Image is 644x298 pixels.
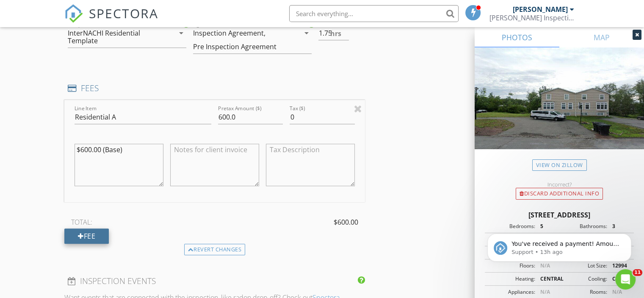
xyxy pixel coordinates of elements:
[487,275,535,283] div: Heating:
[535,275,559,283] div: CENTRAL
[71,217,92,227] span: TOTAL:
[559,27,644,47] a: MAP
[485,210,634,220] div: [STREET_ADDRESS]
[334,217,358,227] span: $600.00
[301,28,312,38] i: arrow_drop_down
[607,275,631,283] div: CENTRAL
[513,5,568,14] div: [PERSON_NAME]
[489,14,574,22] div: Lenny Rose Inspections LLC
[633,269,642,276] span: 11
[475,181,644,188] div: Incorrect?
[612,288,622,295] span: N/A
[559,275,607,283] div: Cooling:
[330,30,341,37] span: hrs
[540,288,550,295] span: N/A
[318,26,349,40] input: 0.0
[64,4,83,23] img: The Best Home Inspection Software - Spectora
[475,27,559,47] a: PHOTOS
[193,43,276,50] div: Pre Inspection Agreement
[68,83,362,94] h4: FEES
[559,288,607,296] div: Rooms:
[475,47,644,170] img: streetview
[68,276,362,287] h4: INSPECTION EVENTS
[289,5,459,22] input: Search everything...
[193,29,265,37] div: Inspection Agreement,
[176,28,186,38] i: arrow_drop_down
[64,11,158,29] a: SPECTORA
[475,216,644,275] iframe: Intercom notifications message
[516,188,603,200] div: Discard Additional info
[487,288,535,296] div: Appliances:
[68,29,164,45] div: InterNACHI Residential Template
[64,228,109,244] div: Fee
[184,244,246,256] div: Revert changes
[532,159,587,171] a: View on Zillow
[615,269,636,290] iframe: Intercom live chat
[89,4,158,22] span: SPECTORA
